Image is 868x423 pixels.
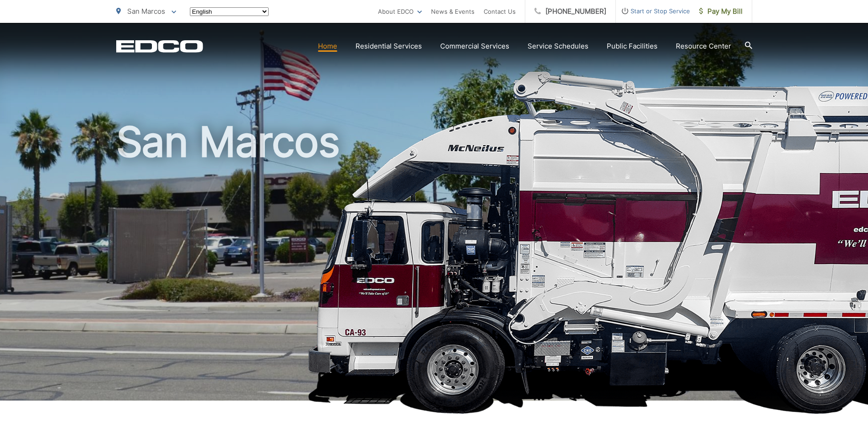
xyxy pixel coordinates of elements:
a: News & Events [431,6,474,17]
a: About EDCO [378,6,422,17]
a: Resource Center [676,41,731,52]
a: Public Facilities [607,41,658,52]
a: Contact Us [484,6,516,17]
a: Service Schedules [528,41,588,52]
h1: San Marcos [116,119,752,409]
a: EDCD logo. Return to the homepage. [116,40,203,53]
span: Pay My Bill [699,6,743,17]
a: Home [318,41,337,52]
a: Commercial Services [440,41,509,52]
span: San Marcos [127,7,165,16]
a: Residential Services [356,41,422,52]
select: Select a language [190,7,269,16]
